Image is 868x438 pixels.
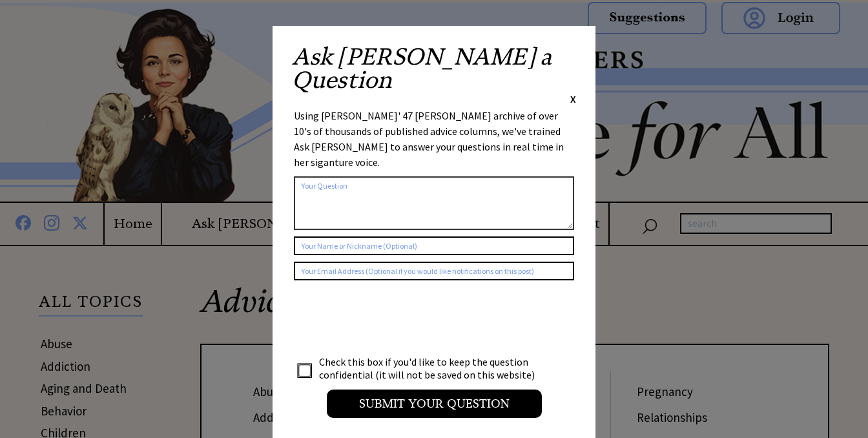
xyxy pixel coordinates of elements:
[318,355,547,382] td: Check this box if you'd like to keep the question confidential (it will not be saved on this webs...
[570,92,576,105] span: X
[294,236,574,255] input: Your Name or Nickname (Optional)
[327,390,542,418] input: Submit your Question
[292,45,576,92] h2: Ask [PERSON_NAME] a Question
[294,293,490,344] iframe: reCAPTCHA
[294,262,574,280] input: Your Email Address (Optional if you would like notifications on this post)
[294,108,574,170] div: Using [PERSON_NAME]' 47 [PERSON_NAME] archive of over 10's of thousands of published advice colum...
